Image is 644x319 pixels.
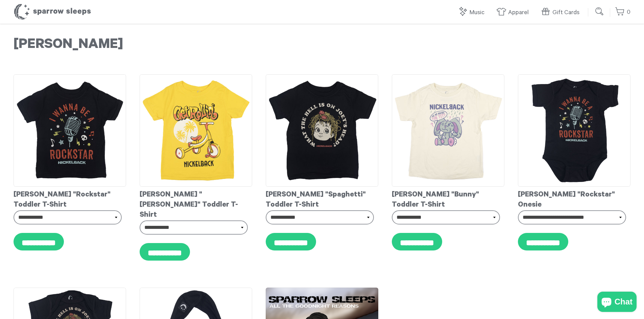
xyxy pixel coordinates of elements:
[266,187,378,210] div: [PERSON_NAME] "Spaghetti" Toddler T-Shirt
[541,5,583,20] a: Gift Cards
[593,5,606,18] input: Submit
[458,5,488,20] a: Music
[140,74,252,187] img: Nickelback-GetRollinToddlerT-shirt_grande.jpg
[14,37,630,54] h1: [PERSON_NAME]
[14,74,126,187] img: Nickelback-RockstarToddlerT-shirt_grande.jpg
[140,187,252,220] div: [PERSON_NAME] "[PERSON_NAME]" Toddler T-Shirt
[615,5,630,20] a: 0
[392,187,504,210] div: [PERSON_NAME] "Bunny" Toddler T-Shirt
[14,3,91,20] h1: Sparrow Sleeps
[14,187,126,210] div: [PERSON_NAME] "Rockstar" Toddler T-Shirt
[496,5,532,20] a: Apparel
[518,187,630,210] div: [PERSON_NAME] "Rockstar" Onesie
[518,74,630,187] img: Nickelback-Rockstaronesie_grande.jpg
[266,74,378,187] img: Nickelback-JoeysHeadToddlerT-shirt_grande.jpg
[392,74,504,187] img: Nickelback-ArewehavingfunyetToddlerT-shirt_grande.jpg
[595,292,639,314] inbox-online-store-chat: Shopify online store chat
